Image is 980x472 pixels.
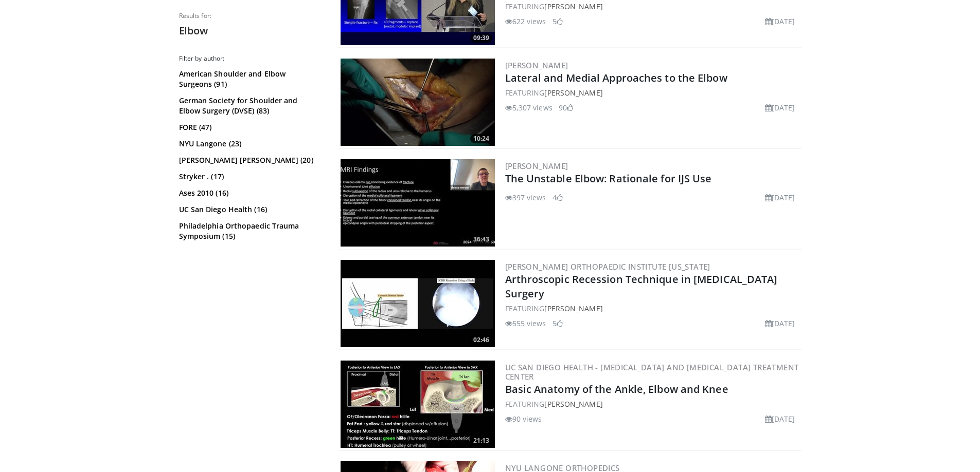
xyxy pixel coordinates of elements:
li: 4 [553,192,563,203]
a: [PERSON_NAME] [544,304,602,313]
a: UC San Diego Health - [MEDICAL_DATA] and [MEDICAL_DATA] Treatment Center [505,362,799,382]
li: [DATE] [765,413,795,424]
li: 5 [553,318,563,329]
a: NYU Langone (23) [179,139,320,149]
div: FEATURING [505,303,799,314]
div: FEATURING [505,1,799,12]
li: 90 [559,102,573,113]
a: [PERSON_NAME] Orthopaedic Institute [US_STATE] [505,261,710,272]
a: [PERSON_NAME] [505,161,568,171]
li: 90 views [505,413,542,424]
img: 5f05edc8-b6e4-4240-8568-6f57c606157a.300x170_q85_crop-smart_upscale.jpg [341,260,495,347]
span: 02:46 [470,335,492,345]
span: 09:39 [470,33,492,43]
a: [PERSON_NAME] [544,2,602,11]
li: 555 views [505,318,546,329]
li: 5,307 views [505,102,553,113]
li: [DATE] [765,318,795,329]
li: [DATE] [765,16,795,27]
a: [PERSON_NAME] [544,399,602,409]
span: 10:24 [470,134,492,143]
a: Ases 2010 (16) [179,188,320,198]
a: 36:43 [341,159,495,247]
a: FORE (47) [179,122,320,133]
li: [DATE] [765,102,795,113]
span: 21:13 [470,436,492,445]
a: Lateral and Medial Approaches to the Elbow [505,71,727,85]
div: FEATURING [505,399,799,409]
a: German Society for Shoulder and Elbow Surgery (DVSE) (83) [179,96,320,116]
a: Stryker . (17) [179,172,320,182]
img: 9424d663-6ae8-4169-baaa-1336231d538d.300x170_q85_crop-smart_upscale.jpg [341,59,495,146]
a: 21:13 [341,361,495,448]
li: 622 views [505,16,546,27]
a: UC San Diego Health (16) [179,204,320,215]
h2: Elbow [179,24,323,37]
a: The Unstable Elbow: Rationale for IJS Use [505,172,712,185]
h3: Filter by author: [179,54,323,63]
p: Results for: [179,12,323,20]
a: 02:46 [341,260,495,347]
div: FEATURING [505,87,799,98]
a: [PERSON_NAME] [PERSON_NAME] (20) [179,155,320,165]
a: 10:24 [341,59,495,146]
a: [PERSON_NAME] [505,60,568,70]
li: [DATE] [765,192,795,203]
span: 36:43 [470,235,492,244]
li: 397 views [505,192,546,203]
a: Philadelphia Orthopaedic Trauma Symposium (15) [179,221,320,241]
a: American Shoulder and Elbow Surgeons (91) [179,69,320,89]
li: 5 [553,16,563,27]
img: 1434b9bf-dc2f-4d07-b273-b6c962623f37.300x170_q85_crop-smart_upscale.jpg [341,159,495,247]
a: Arthroscopic Recession Technique in [MEDICAL_DATA] Surgery [505,272,778,300]
a: Basic Anatomy of the Ankle, Elbow and Knee [505,382,728,396]
a: [PERSON_NAME] [544,88,602,98]
img: f804ed0c-f114-4dd5-960a-155f5d7af5fd.300x170_q85_crop-smart_upscale.jpg [341,361,495,448]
